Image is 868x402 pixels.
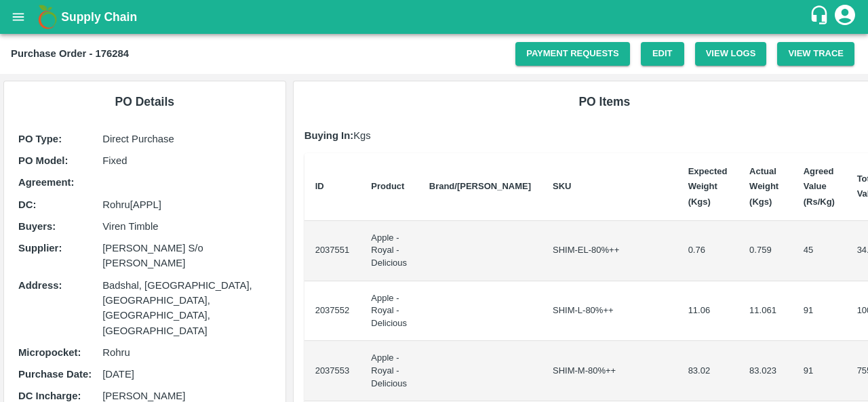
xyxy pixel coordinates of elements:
td: 0.759 [738,221,793,281]
p: [PERSON_NAME] S/o [PERSON_NAME] [102,241,271,271]
td: SHIM-EL-80%++ [542,221,677,281]
td: 91 [793,341,846,401]
a: Payment Requests [515,42,630,66]
button: View Trace [777,42,854,66]
div: account of current user [833,3,857,31]
b: Brand/[PERSON_NAME] [429,181,531,191]
b: Expected Weight (Kgs) [688,166,728,207]
td: Apple - Royal - Delicious [360,221,418,281]
td: 11.06 [677,281,738,342]
td: 45 [793,221,846,281]
button: open drawer [3,1,34,33]
button: View Logs [695,42,767,66]
b: Purchase Order - 176284 [11,48,129,59]
b: Buyers : [18,221,56,232]
td: 83.023 [738,341,793,401]
b: ID [315,181,324,191]
b: DC Incharge : [18,390,81,401]
b: Micropocket : [18,347,81,358]
b: Agreement: [18,177,74,188]
b: SKU [553,181,571,191]
div: customer-support [809,5,833,29]
b: PO Type : [18,134,62,144]
td: Apple - Royal - Delicious [360,341,418,401]
td: 2037553 [304,341,361,401]
b: DC : [18,199,36,210]
b: Supply Chain [61,10,137,24]
a: Supply Chain [61,7,809,26]
b: PO Model : [18,155,68,166]
b: Product [371,181,404,191]
p: Badshal, [GEOGRAPHIC_DATA], [GEOGRAPHIC_DATA], [GEOGRAPHIC_DATA], [GEOGRAPHIC_DATA] [102,278,271,338]
p: [DATE] [102,367,271,382]
a: Edit [641,42,684,66]
p: Viren Timble [102,219,271,234]
p: Direct Purchase [102,132,271,146]
td: 0.76 [677,221,738,281]
td: SHIM-L-80%++ [542,281,677,342]
td: 91 [793,281,846,342]
td: 2037551 [304,221,361,281]
td: Apple - Royal - Delicious [360,281,418,342]
b: Address : [18,280,62,291]
b: Actual Weight (Kgs) [749,166,778,207]
td: SHIM-M-80%++ [542,341,677,401]
td: 11.061 [738,281,793,342]
p: Fixed [102,153,271,168]
td: 83.02 [677,341,738,401]
b: Buying In: [304,130,354,141]
b: Purchase Date : [18,369,92,380]
b: Agreed Value (Rs/Kg) [804,166,835,207]
img: logo [34,3,61,31]
td: 2037552 [304,281,361,342]
p: Rohru [102,345,271,360]
p: Rohru[APPL] [102,197,271,212]
h6: PO Details [15,92,275,111]
b: Supplier : [18,243,62,254]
